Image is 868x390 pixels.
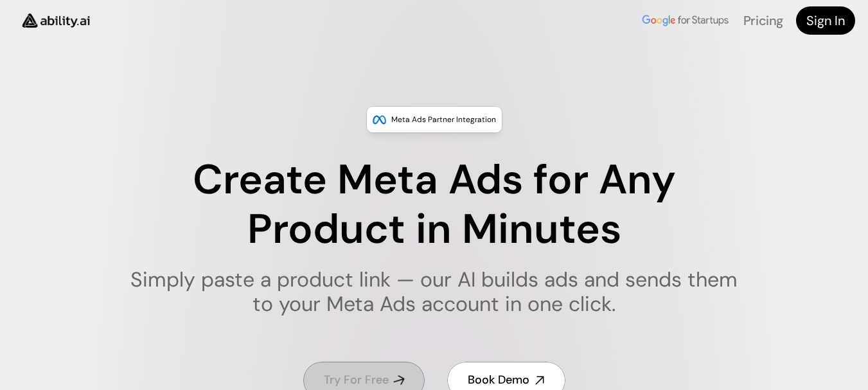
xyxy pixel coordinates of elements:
h1: Create Meta Ads for Any Product in Minutes [122,155,746,254]
p: Meta Ads Partner Integration [391,113,496,126]
a: Pricing [743,12,783,29]
a: Sign In [796,6,855,35]
h1: Simply paste a product link — our AI builds ads and sends them to your Meta Ads account in one cl... [122,267,746,317]
h4: Book Demo [468,372,529,388]
h4: Try For Free [324,372,389,388]
h4: Sign In [806,12,845,30]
